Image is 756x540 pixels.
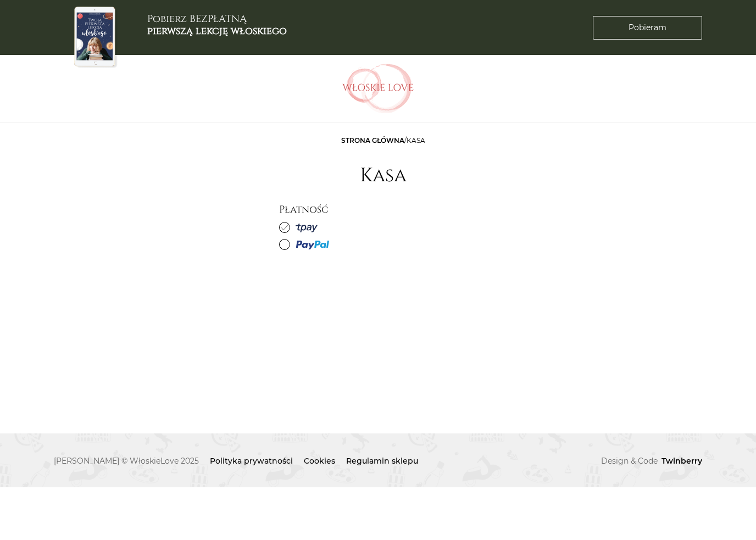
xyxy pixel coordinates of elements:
b: pierwszą lekcję włoskiego [147,24,287,38]
a: Strona główna [341,136,404,144]
span: Pobieram [629,22,666,34]
span: / [341,136,425,144]
a: Regulamin sklepu [346,456,418,466]
span: [PERSON_NAME] © WłoskieLove 2025 [54,455,199,467]
span: Kasa [407,136,425,144]
a: Twinberry [658,456,702,466]
a: Pobieram [593,16,702,40]
a: Polityka prywatności [210,456,293,466]
h3: Pobierz BEZPŁATNĄ [147,13,287,37]
h1: Kasa [360,164,407,187]
a: Cookies [304,456,335,466]
p: Design & Code [548,455,702,467]
img: Włoskielove [342,64,414,113]
h2: Płatność [279,204,488,216]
